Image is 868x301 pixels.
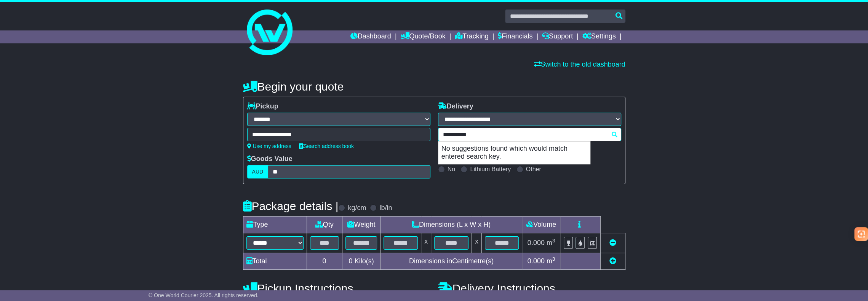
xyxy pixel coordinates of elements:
td: x [472,233,481,253]
span: 0.000 [528,257,545,265]
label: Pickup [247,102,278,111]
td: Total [243,253,307,270]
typeahead: Please provide city [438,128,621,141]
a: Financials [498,30,532,43]
h4: Package details | [243,200,339,212]
label: No [448,166,455,173]
a: Use my address [247,143,291,149]
label: kg/cm [348,204,366,212]
td: 0 [307,253,342,270]
td: Kilo(s) [342,253,380,270]
span: 0.000 [528,239,545,247]
h4: Delivery Instructions [438,282,625,295]
td: Type [243,217,307,233]
td: Weight [342,217,380,233]
sup: 3 [552,238,555,244]
a: Quote/Book [400,30,445,43]
h4: Begin your quote [243,80,625,93]
label: AUD [247,165,269,178]
span: m [547,239,555,247]
h4: Pickup Instructions [243,282,430,295]
a: Support [542,30,573,43]
label: Goods Value [247,155,293,163]
a: Settings [582,30,616,43]
a: Remove this item [609,239,616,247]
td: Dimensions (L x W x H) [380,217,522,233]
a: Dashboard [350,30,391,43]
a: Add new item [609,257,616,265]
a: Search address book [299,143,354,149]
label: Delivery [438,102,473,111]
label: lb/in [379,204,392,212]
span: 0 [348,257,352,265]
a: Switch to the old dashboard [534,61,625,68]
p: No suggestions found which would match entered search key. [438,142,590,164]
td: Qty [307,217,342,233]
label: Other [526,166,541,173]
td: x [421,233,431,253]
sup: 3 [552,256,555,262]
a: Tracking [455,30,488,43]
span: m [547,257,555,265]
label: Lithium Battery [470,166,511,173]
span: © One World Courier 2025. All rights reserved. [149,292,259,298]
td: Volume [522,217,560,233]
td: Dimensions in Centimetre(s) [380,253,522,270]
